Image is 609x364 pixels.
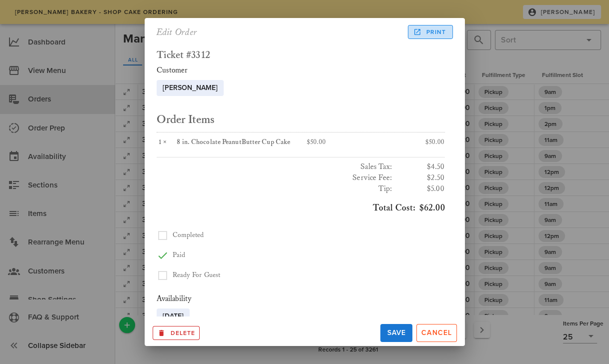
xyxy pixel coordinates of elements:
[373,132,445,153] div: $50.00
[373,202,415,213] span: Total Cost:
[157,183,393,194] h3: Tip:
[421,328,452,337] span: Cancel
[157,112,445,128] h2: Order Items
[157,138,177,147] div: ×
[408,25,452,39] a: Print
[397,183,445,194] h3: $5.00
[397,161,445,172] h3: $4.50
[177,138,294,147] div: 8 in. Chocolate PeanutButter Cup Cake
[173,271,221,279] span: Ready For Guest
[157,161,393,172] h3: Sales Tax:
[173,231,204,239] span: Completed
[157,172,393,183] h3: Service Fee:
[153,326,200,340] button: Archive this Record?
[157,328,196,337] span: Delete
[173,251,185,259] span: Paid
[163,308,184,324] span: [DATE]
[157,50,445,61] h2: Ticket #3312
[301,132,373,153] div: $50.00
[157,202,445,213] h3: $62.00
[157,65,445,76] div: Customer
[415,27,446,36] span: Print
[397,172,445,183] h3: $2.50
[157,138,163,146] span: 1
[380,324,412,342] button: Save
[384,328,408,337] span: Save
[157,293,445,304] div: Availability
[416,324,457,342] button: Cancel
[157,24,198,40] h2: Edit Order
[163,80,218,96] span: [PERSON_NAME]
